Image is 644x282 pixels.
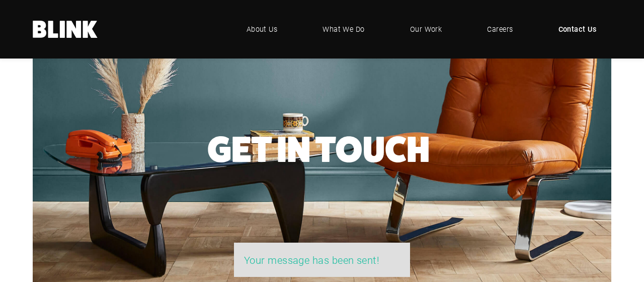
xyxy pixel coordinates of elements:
a: Contact Us [543,14,612,44]
span: What We Do [323,24,365,35]
span: Careers [487,24,513,35]
a: About Us [231,14,293,44]
a: Careers [472,14,528,44]
a: What We Do [307,14,380,44]
span: Our Work [410,24,442,35]
span: About Us [247,24,278,35]
span: Contact Us [558,24,597,35]
h2: Get In Touch [207,134,430,166]
a: Our Work [395,14,457,44]
a: Home [33,21,98,38]
div: Your message has been sent! [244,253,400,267]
